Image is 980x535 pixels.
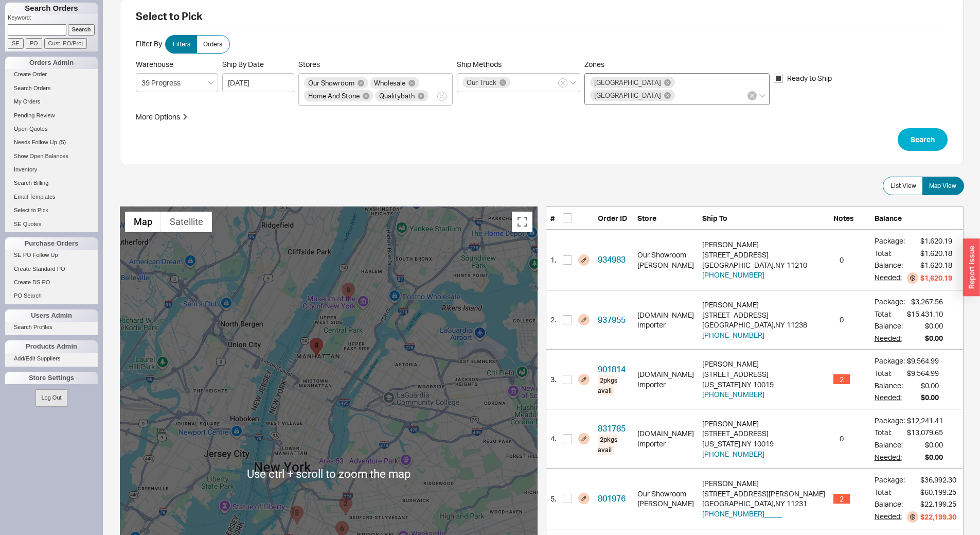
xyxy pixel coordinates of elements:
a: PO Search [5,290,98,301]
a: Inventory [5,164,98,175]
div: $1,620.19 [920,236,952,246]
div: [PERSON_NAME] [702,478,825,489]
a: Pending Review [5,110,98,121]
div: [STREET_ADDRESS] [US_STATE] , NY 10019 [702,419,774,459]
a: 937955 [598,315,626,325]
span: [GEOGRAPHIC_DATA] [594,92,661,99]
button: [PHONE_NUMBER] [702,270,764,280]
a: 831785 [598,423,626,434]
span: Zones [584,60,604,68]
h2: Select to Pick [136,11,948,27]
div: 3 . [546,350,559,409]
div: $0.00 [925,321,943,331]
button: Zones [747,91,757,100]
div: $22,199.25 [920,499,956,509]
button: Show street map [125,212,161,232]
input: Cust. PO/Proj [44,38,87,49]
div: [PERSON_NAME] [702,359,774,369]
input: Select... [136,73,218,92]
button: Ship Methods [558,78,567,88]
span: Orders [203,40,222,48]
div: Needed: [875,511,905,523]
div: $0.00 [921,392,939,403]
div: Total: [875,368,905,378]
div: Balance: [875,321,905,331]
div: Store [633,207,698,230]
div: [PERSON_NAME] [702,239,807,250]
input: PO [26,38,42,49]
div: Needed: [875,392,905,403]
button: Show satellite imagery [161,212,212,232]
div: $60,199.25 [920,487,956,497]
div: [STREET_ADDRESS] [US_STATE] , NY 10019 [702,359,774,399]
div: Importer [637,320,694,330]
input: Search [68,24,95,35]
div: Package: [875,416,905,426]
span: Search [911,133,935,146]
div: [DOMAIN_NAME] [637,310,694,320]
a: SE Quotes [5,219,98,230]
div: Purchase Orders [5,237,98,250]
input: Ready to Ship [774,74,783,83]
a: Select to Pick [5,205,98,216]
div: [STREET_ADDRESS] [GEOGRAPHIC_DATA] , NY 11238 [702,300,807,340]
span: Qualitybath [379,92,415,99]
div: Our Showroom [637,489,694,499]
a: 934983 [598,254,626,265]
span: Pending Review [14,112,55,118]
div: Total: [875,487,905,497]
a: Show Open Balances [5,151,98,162]
a: Create Order [5,69,98,80]
a: Create DS PO [5,277,98,288]
span: Ship By Date [222,60,294,69]
span: Filter By [136,39,162,48]
svg: open menu [208,81,214,85]
a: Search Profiles [5,322,98,333]
div: Orders Admin [5,57,98,69]
span: Ready to Ship [787,73,832,83]
button: [PHONE_NUMBER] [702,330,764,340]
a: Needs Follow Up(5) [5,137,98,148]
button: Toggle fullscreen view [512,212,532,232]
span: Map View [929,182,956,190]
div: # [546,207,559,230]
div: $0.00 [925,452,943,462]
span: Wholesale [374,79,405,87]
span: Filters [173,40,190,48]
div: 2 . [546,290,559,350]
a: Open Quotes [5,124,98,134]
span: Stores [298,60,453,69]
div: Balance: [875,440,905,450]
span: [GEOGRAPHIC_DATA] [594,79,661,86]
div: $13,079.65 [907,427,943,438]
span: 2 pkgs avail [598,435,617,455]
div: Total: [875,427,905,438]
div: [PERSON_NAME] [702,300,807,310]
span: 2 pkgs avail [598,375,617,395]
span: 0 [833,255,850,265]
div: [STREET_ADDRESS] [GEOGRAPHIC_DATA] , NY 11210 [702,239,807,280]
div: Needed: [875,452,905,462]
button: More Options [136,112,188,122]
span: 0 [833,434,850,444]
div: Package: [875,356,905,366]
span: Our Showroom [308,79,354,87]
span: ( 5 ) [59,139,66,145]
span: Warehouse [136,60,173,68]
div: $1,620.19 [920,273,952,283]
span: Needs Follow Up [14,139,57,145]
span: Our Truck [467,79,496,86]
div: 4 . [546,409,559,469]
a: 901814 [598,364,626,374]
span: Home And Stone [308,92,360,99]
a: Add/Edit Suppliers [5,353,98,364]
div: More Options [136,112,180,122]
div: Balance: [875,381,905,391]
div: [PERSON_NAME] [637,260,694,270]
a: 801976 [598,493,626,504]
div: Ship To [698,207,829,230]
div: $0.00 [925,333,943,343]
div: $15,431.10 [907,309,943,319]
div: Users Admin [5,309,98,322]
div: 801976 - 277 SACKETT ST [290,506,304,525]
